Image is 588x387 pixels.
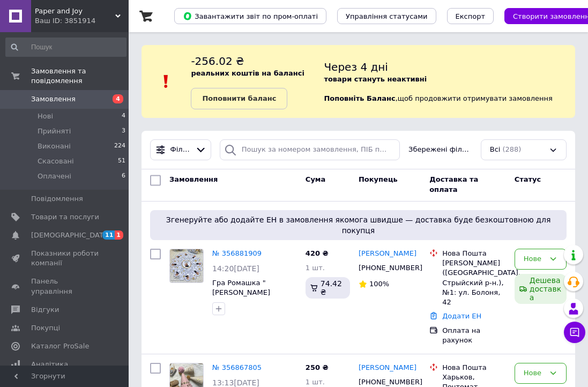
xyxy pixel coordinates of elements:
span: Всі [490,145,501,155]
span: 6 [122,172,125,181]
a: № 356881909 [212,249,262,257]
span: 11 [102,230,115,240]
span: Каталог ProSale [31,341,89,351]
span: Показники роботи компанії [31,249,99,268]
b: Поповнити баланс [202,94,276,102]
div: [PERSON_NAME] ([GEOGRAPHIC_DATA], Стрыйский р-н.), №1: ул. Болоня, 42 [442,258,506,307]
span: Покупці [31,323,60,333]
span: Збережені фільтри: [408,145,472,155]
span: Скасовані [38,157,74,166]
b: товари стануть неактивні [324,75,427,83]
button: Експорт [447,8,494,24]
span: Замовлення та повідомлення [31,66,129,86]
button: Завантажити звіт по пром-оплаті [174,8,326,24]
div: Нова Пошта [442,363,506,373]
span: Експорт [456,12,486,20]
span: Прийняті [38,126,71,136]
span: 100% [369,280,389,288]
a: № 356867805 [212,363,262,371]
span: Завантажити звіт по пром-оплаті [183,11,318,21]
span: Фільтри [170,145,191,155]
span: Замовлення [169,176,218,184]
span: 4 [113,94,123,103]
img: Фото товару [170,249,203,282]
div: , щоб продовжити отримувати замовлення [324,54,575,109]
button: Управління статусами [337,8,436,24]
span: 1 шт. [306,378,325,386]
div: Нове [524,368,545,379]
span: -256.02 ₴ [191,55,244,68]
span: Згенеруйте або додайте ЕН в замовлення якомога швидше — доставка буде безкоштовною для покупця [154,214,562,236]
span: 1 шт. [306,264,325,272]
span: [DEMOGRAPHIC_DATA] [31,230,110,240]
a: Поповнити баланс [191,88,287,109]
img: :exclamation: [158,73,174,90]
a: Гра Ромашка "[PERSON_NAME] (сірий)" [212,279,270,307]
span: Виконані [38,142,71,151]
span: Нові [38,111,53,121]
span: Товари та послуги [31,212,99,222]
span: Cума [306,176,325,184]
span: 51 [118,157,125,166]
input: Пошук [5,38,126,57]
input: Пошук за номером замовлення, ПІБ покупця, номером телефону, Email, номером накладної [220,139,400,160]
span: 1 [115,230,123,240]
span: Аналітика [31,360,68,369]
div: 74.42 ₴ [306,277,350,299]
span: 250 ₴ [306,363,329,371]
span: Статус [515,176,541,184]
a: Фото товару [169,249,204,283]
div: Ваш ID: 3851914 [35,16,129,26]
span: Відгуки [31,305,59,315]
a: [PERSON_NAME] [359,249,416,259]
span: Paper and Joy [35,6,115,16]
a: Додати ЕН [442,312,481,320]
b: Поповніть Баланс [324,94,395,102]
span: Через 4 дні [324,61,388,73]
span: Доставка та оплата [429,176,478,194]
span: Повідомлення [31,194,83,204]
span: 420 ₴ [306,249,329,257]
span: Панель управління [31,277,99,296]
div: Нове [524,254,545,265]
b: реальних коштів на балансі [191,69,304,77]
div: Дешева доставка [515,274,567,304]
span: 3 [122,126,125,136]
span: 14:20[DATE] [212,264,259,273]
span: Оплачені [38,172,71,181]
span: 4 [122,111,125,121]
span: (288) [502,145,521,153]
a: [PERSON_NAME] [359,363,416,373]
span: 13:13[DATE] [212,378,259,387]
div: [PHONE_NUMBER] [356,261,414,275]
div: Нова Пошта [442,249,506,258]
span: Управління статусами [346,12,428,20]
div: Оплата на рахунок [442,326,506,345]
span: 224 [114,142,125,151]
span: Покупець [359,176,398,184]
button: Чат з покупцем [564,322,585,343]
span: Замовлення [31,94,76,104]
